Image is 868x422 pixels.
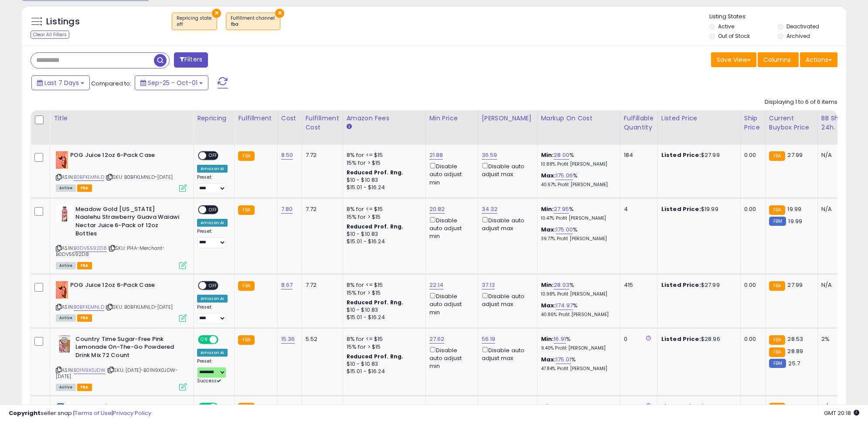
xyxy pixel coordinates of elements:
[347,184,419,191] div: $15.01 - $16.24
[347,205,419,213] div: 8% for <= $15
[482,291,531,308] div: Disable auto adjust max
[624,151,651,159] div: 184
[347,299,404,306] b: Reduced Prof. Rng.
[75,409,112,417] a: Terms of Use
[541,301,556,310] b: Max:
[197,349,228,357] div: Amazon AI
[541,172,613,188] div: %
[177,15,212,28] span: Repricing state :
[281,114,298,123] div: Cost
[347,238,419,245] div: $15.01 - $16.24
[56,367,178,380] span: | SKU: [DATE]-B01N9X0JDW-[DATE]
[306,281,336,289] div: 7.72
[197,228,228,248] div: Preset:
[347,343,419,351] div: 15% for > $15
[77,384,92,391] span: FBA
[106,303,173,310] span: | SKU: B0BFKLMNLD-[DATE]
[821,281,850,289] div: N/A
[718,23,734,30] label: Active
[541,171,556,180] b: Max:
[556,355,571,364] a: 175.01
[347,306,419,314] div: $10 - $10.83
[54,114,190,123] div: Title
[556,171,573,180] a: 175.06
[31,75,90,90] button: Last 7 Days
[56,335,187,390] div: ASIN:
[347,281,419,289] div: 8% for <= $15
[482,205,498,214] a: 34.32
[541,182,613,188] p: 40.67% Profit [PERSON_NAME]
[281,205,293,214] a: 7.80
[174,52,208,68] button: Filters
[429,151,443,160] a: 21.88
[9,409,151,418] div: seller snap | |
[429,114,474,123] div: Min Price
[206,282,220,289] span: OFF
[661,151,701,159] b: Listed Price:
[56,281,187,321] div: ASIN:
[148,78,197,87] span: Sep-25 - Oct-01
[56,262,76,269] span: All listings currently available for purchase on Amazon
[75,205,181,240] b: Meadow Gold [US_STATE] Naalehu Strawberry Guava Waiawi Nectar Juice 6-Pack of 12oz Bottles
[744,205,759,213] div: 0.00
[541,205,554,213] b: Min:
[821,335,850,343] div: 2%
[661,114,737,123] div: Listed Price
[56,205,187,268] div: ASIN:
[70,281,176,292] b: POG Juice 12oz 6-Pack Case
[541,366,613,372] p: 47.84% Profit [PERSON_NAME]
[74,303,104,311] a: B0BFKLMNLD
[787,335,803,343] span: 28.53
[541,291,613,297] p: 10.98% Profit [PERSON_NAME]
[347,169,404,176] b: Reduced Prof. Rng.
[306,114,339,132] div: Fulfillment Cost
[786,23,819,30] label: Deactivated
[56,384,76,391] span: All listings currently available for purchase on Amazon
[541,302,613,318] div: %
[206,206,220,213] span: OFF
[347,151,419,159] div: 8% for <= $15
[718,32,750,40] label: Out of Stock
[554,281,569,289] a: 28.03
[44,78,79,87] span: Last 7 Days
[238,205,254,215] small: FBA
[429,215,471,241] div: Disable auto adjust min
[482,215,531,232] div: Disable auto adjust max
[74,245,107,252] a: B0DV5592D8
[765,98,837,106] div: Displaying 1 to 6 of 6 items
[537,110,620,145] th: The percentage added to the cost of goods (COGS) that forms the calculator for Min & Max prices.
[788,359,800,368] span: 25.7
[541,114,616,123] div: Markup on Cost
[135,75,208,90] button: Sep-25 - Oct-01
[769,335,785,345] small: FBA
[56,151,68,169] img: 41mL2vhgbJL._SL40_.jpg
[197,295,228,303] div: Amazon AI
[429,345,471,371] div: Disable auto adjust min
[758,52,799,67] button: Columns
[769,359,786,368] small: FBM
[9,409,41,417] strong: Copyright
[31,31,69,39] div: Clear All Filters
[541,226,613,242] div: %
[347,159,419,167] div: 15% for > $15
[541,312,613,318] p: 40.86% Profit [PERSON_NAME]
[661,281,701,289] b: Listed Price:
[763,55,791,64] span: Columns
[56,184,76,192] span: All listings currently available for purchase on Amazon
[347,231,419,238] div: $10 - $10.83
[56,151,187,191] div: ASIN:
[206,152,220,160] span: OFF
[77,314,92,322] span: FBA
[541,215,613,221] p: 10.47% Profit [PERSON_NAME]
[91,79,131,88] span: Compared to:
[197,304,228,324] div: Preset:
[347,368,419,375] div: $15.01 - $16.24
[769,281,785,291] small: FBA
[197,165,228,173] div: Amazon AI
[744,335,759,343] div: 0.00
[281,151,293,160] a: 8.50
[347,213,419,221] div: 15% for > $15
[541,225,556,234] b: Max:
[541,205,613,221] div: %
[482,161,531,178] div: Disable auto adjust max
